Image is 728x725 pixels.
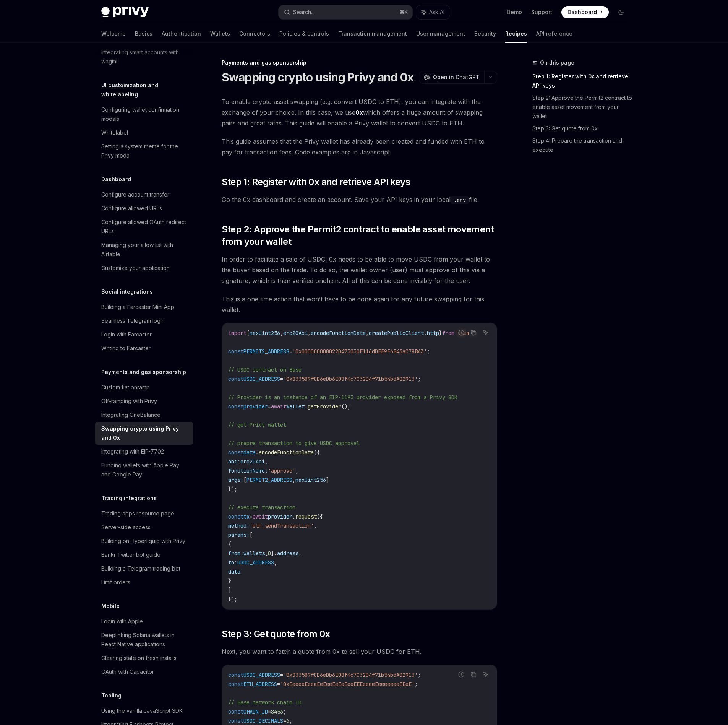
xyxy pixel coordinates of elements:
span: // prepre transaction to give USDC approval [228,440,360,447]
span: ETH_ADDRESS [243,681,277,688]
a: Authentication [162,24,201,43]
span: '0x833589fCD6eDb6E08f4c7C32D4f71b54bdA02913' [283,376,418,382]
span: = [256,449,259,456]
a: Limit orders [95,575,193,589]
span: encodeFunctionData [259,449,314,456]
span: 'approve' [268,467,295,474]
div: Custom fiat onramp [101,383,150,392]
div: Off-ramping with Privy [101,397,157,406]
div: Configure allowed URLs [101,204,162,213]
span: encodeFunctionData [311,330,366,336]
a: Seamless Telegram login [95,314,193,328]
a: Writing to Farcaster [95,341,193,355]
button: Report incorrect code [456,328,466,338]
span: const [228,681,243,688]
span: createPublicClient [369,330,424,336]
a: Configure account transfer [95,188,193,202]
span: USDC_DECIMALS [243,717,283,724]
a: Managing your allow list with Airtable [95,238,193,261]
span: , [424,330,427,336]
span: Next, you want to fetch a quote from 0x to sell your USDC for ETH. [222,646,497,657]
a: Configuring wallet confirmation modals [95,103,193,126]
span: { [228,541,231,548]
div: Seamless Telegram login [101,316,165,325]
a: Whitelabel [95,126,193,140]
button: Report incorrect code [456,670,466,679]
span: PERMIT2_ADDRESS [246,476,292,483]
a: Recipes [505,24,527,43]
span: abi: [228,458,240,465]
h5: Trading integrations [101,494,157,503]
span: const [228,671,243,678]
span: PERMIT2_ADDRESS [243,348,289,355]
span: = [280,376,283,382]
span: USDC_ADDRESS [243,671,280,678]
span: USDC_ADDRESS [243,376,280,382]
span: '0xEeeeeEeeeEeEeeEeEeEeeEEEeeeeEeeeeeeeEEeE' [280,681,415,688]
div: Whitelabel [101,128,128,137]
a: Trading apps resource page [95,507,193,520]
span: } [228,577,231,584]
a: Step 2: Approve the Permit2 contract to enable asset movement from your wallet [532,92,633,122]
div: Using the vanilla JavaScript SDK [101,706,183,715]
span: getProvider [308,403,341,410]
span: [ [250,532,253,538]
div: Managing your allow list with Airtable [101,241,188,259]
a: Building on Hyperliquid with Privy [95,534,193,548]
span: await [271,403,286,410]
a: Integrating smart accounts with wagmi [95,46,193,68]
span: '0x000000000022D473030F116dDEE9F6B43aC78BA3' [292,348,427,355]
a: Customize your application [95,261,193,275]
h5: UI customization and whitelabeling [101,81,193,99]
span: = [280,671,283,678]
span: // Provider is an instance of an EIP-1193 provider exposed from a Privy SDK [228,394,457,401]
a: Connectors [239,24,270,43]
a: Login with Farcaster [95,328,193,341]
span: http [427,330,439,336]
div: Funding wallets with Apple Pay and Google Pay [101,461,188,479]
a: Clearing state on fresh installs [95,651,193,665]
span: ]. [271,550,277,557]
span: ; [418,376,421,382]
div: Customize your application [101,263,170,273]
div: Login with Farcaster [101,330,152,339]
div: Building a Farcaster Mini App [101,302,174,312]
span: erc20Abi [283,330,308,336]
span: Go the 0x dashboard and create an account. Save your API keys in your local file. [222,194,497,205]
div: Integrating smart accounts with wagmi [101,48,188,66]
a: Swapping crypto using Privy and 0x [95,422,193,445]
span: wallet [286,403,305,410]
span: from: [228,550,243,557]
img: dark logo [101,7,149,18]
a: Integrating OneBalance [95,408,193,422]
div: Setting a system theme for the Privy modal [101,142,188,160]
span: ⌘ K [400,9,408,15]
span: Step 1: Register with 0x and retrieve API keys [222,176,410,188]
div: Integrating with EIP-7702 [101,447,164,456]
span: ; [289,717,292,724]
span: , [298,550,302,557]
span: const [228,376,243,382]
span: = [268,403,271,410]
span: , [314,522,317,529]
a: Deeplinking Solana wallets in React Native applications [95,628,193,651]
button: Ask AI [416,5,450,19]
a: Step 1: Register with 0x and retrieve API keys [532,70,633,92]
button: Copy the contents from the code block [469,670,478,679]
span: = [283,717,286,724]
span: 'eth_sendTransaction' [250,522,314,529]
a: Basics [135,24,152,43]
a: Custom fiat onramp [95,380,193,394]
button: Toggle dark mode [615,6,627,18]
span: functionName: [228,467,268,474]
div: Building a Telegram trading bot [101,564,180,573]
div: Configure account transfer [101,190,169,199]
span: provider [243,403,268,410]
div: Deeplinking Solana wallets in React Native applications [101,631,188,649]
span: tx [243,513,250,520]
h5: Social integrations [101,287,153,296]
span: Dashboard [567,8,597,16]
span: , [280,330,283,336]
span: provider [268,513,292,520]
a: Building a Telegram trading bot [95,562,193,575]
